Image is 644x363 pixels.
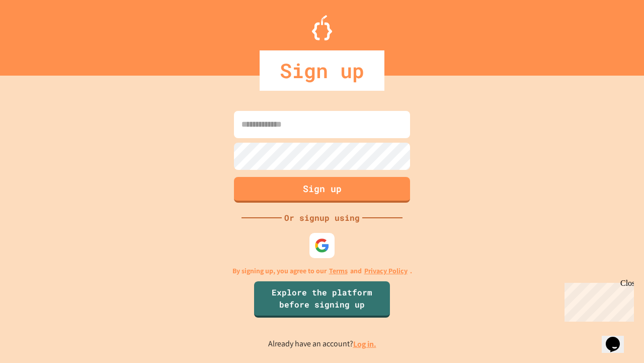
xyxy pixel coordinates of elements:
[254,281,390,318] a: Explore the platform before signing up
[560,279,634,322] iframe: chat widget
[314,238,330,253] img: google-icon.svg
[602,323,634,353] iframe: chat widget
[268,338,376,350] p: Already have an account?
[4,4,69,64] div: Chat with us now!Close
[364,266,408,276] a: Privacy Policy
[353,339,376,349] a: Log in.
[282,212,362,224] div: Or signup using
[234,177,410,203] button: Sign up
[232,266,412,276] p: By signing up, you agree to our and .
[312,15,332,40] img: Logo.svg
[329,266,348,276] a: Terms
[260,50,384,91] div: Sign up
